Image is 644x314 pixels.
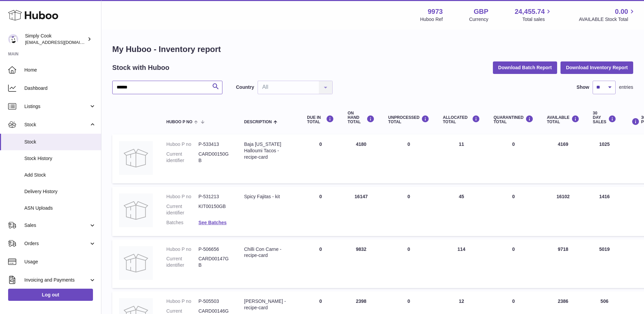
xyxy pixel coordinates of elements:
span: 0 [512,141,515,147]
span: 0.00 [615,7,628,16]
span: Listings [24,103,89,110]
td: 0 [300,134,341,183]
strong: GBP [474,7,488,16]
td: 9718 [540,239,586,288]
td: 9832 [341,239,381,288]
span: Sales [24,222,89,229]
span: 0 [512,246,515,252]
button: Download Inventory Report [560,61,633,74]
div: QUARANTINED Total [494,115,533,124]
span: Orders [24,240,89,247]
dd: CARD00147GB [198,256,231,268]
label: Country [236,84,254,90]
div: Currency [469,16,488,23]
dt: Huboo P no [166,193,198,200]
dd: P-531213 [198,193,231,200]
div: [PERSON_NAME] - recipe-card [244,298,293,311]
dd: P-533413 [198,141,231,148]
td: 0 [381,239,436,288]
div: ALLOCATED Total [443,115,480,124]
strong: 9973 [428,7,443,16]
span: Home [24,67,96,73]
dt: Batches [166,219,198,226]
td: 45 [436,187,487,236]
div: DUE IN TOTAL [307,115,334,124]
div: AVAILABLE Total [547,115,579,124]
a: Log out [8,289,93,301]
img: internalAdmin-9973@internal.huboo.com [8,34,18,44]
dd: P-506656 [198,246,231,253]
td: 4180 [341,134,381,183]
button: Download Batch Report [493,61,557,74]
span: Add Stock [24,172,96,178]
span: Stock [24,122,89,128]
a: See Batches [198,220,226,225]
dt: Current identifier [166,151,198,164]
span: Description [244,120,272,124]
a: 0.00 AVAILABLE Stock Total [579,7,636,23]
span: 24,455.74 [515,7,545,16]
dd: CARD00150GB [198,151,231,164]
span: Delivery History [24,188,96,195]
td: 16147 [341,187,381,236]
img: product image [119,246,153,280]
td: 11 [436,134,487,183]
a: 24,455.74 Total sales [515,7,552,23]
dt: Huboo P no [166,298,198,305]
td: 0 [300,239,341,288]
img: product image [119,141,153,175]
div: Baja [US_STATE] Halloumi Tacos - recipe-card [244,141,293,160]
dt: Current identifier [166,203,198,216]
dd: KIT00150GB [198,203,231,216]
span: ASN Uploads [24,205,96,211]
span: 0 [512,194,515,199]
span: AVAILABLE Stock Total [579,16,636,23]
div: 30 DAY SALES [593,111,616,125]
div: UNPROCESSED Total [388,115,429,124]
span: Stock [24,139,96,145]
span: Huboo P no [166,120,192,124]
td: 1416 [586,187,623,236]
span: Invoicing and Payments [24,277,89,283]
h2: Stock with Huboo [112,63,169,72]
dt: Huboo P no [166,246,198,253]
span: entries [619,84,633,90]
td: 0 [381,134,436,183]
dd: P-505503 [198,298,231,305]
label: Show [577,84,589,90]
h1: My Huboo - Inventory report [112,44,633,55]
span: Total sales [522,16,552,23]
div: Chilli Con Carne - recipe-card [244,246,293,259]
td: 114 [436,239,487,288]
td: 0 [381,187,436,236]
td: 4169 [540,134,586,183]
span: Dashboard [24,85,96,91]
span: Stock History [24,155,96,162]
div: Huboo Ref [420,16,443,23]
td: 1025 [586,134,623,183]
img: product image [119,193,153,227]
td: 0 [300,187,341,236]
div: Simply Cook [25,33,86,46]
td: 5019 [586,239,623,288]
span: 0 [512,298,515,304]
span: Usage [24,259,96,265]
dt: Current identifier [166,256,198,268]
td: 16102 [540,187,586,236]
div: Spicy Fajitas - kit [244,193,293,200]
div: ON HAND Total [348,111,375,125]
span: [EMAIL_ADDRESS][DOMAIN_NAME] [25,40,99,45]
dt: Huboo P no [166,141,198,148]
